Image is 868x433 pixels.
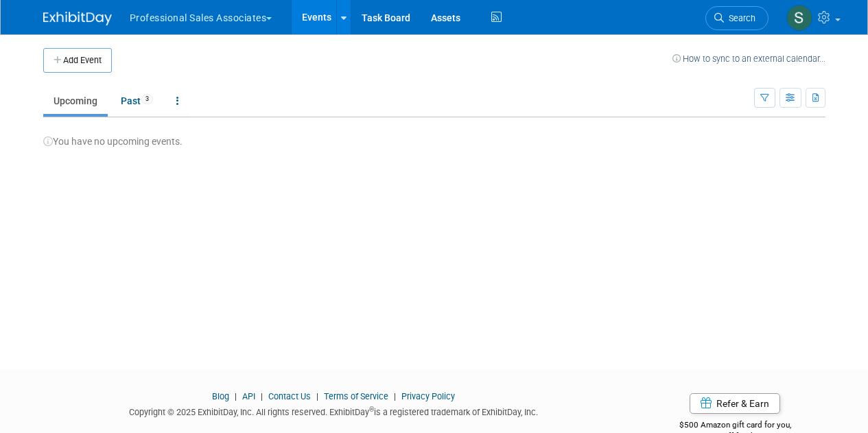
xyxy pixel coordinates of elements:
span: You have no upcoming events. [43,136,183,147]
span: | [257,391,266,401]
a: Upcoming [43,88,108,114]
sup: ® [369,406,374,413]
span: | [313,391,322,401]
span: 3 [141,94,153,104]
img: ExhibitDay [43,12,112,25]
a: Terms of Service [324,391,388,401]
a: Contact Us [268,391,311,401]
a: Past3 [110,88,163,114]
a: Search [705,6,769,30]
button: Add Event [43,48,112,73]
a: How to sync to an external calendar... [672,54,825,64]
a: Privacy Policy [401,391,455,401]
a: Blog [212,391,229,401]
a: Refer & Earn [690,393,780,414]
div: Copyright © 2025 ExhibitDay, Inc. All rights reserved. ExhibitDay is a registered trademark of Ex... [43,403,625,419]
span: Search [724,13,755,23]
span: | [390,391,399,401]
img: Sam Murphy [786,5,812,31]
a: API [242,391,255,401]
span: | [231,391,240,401]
